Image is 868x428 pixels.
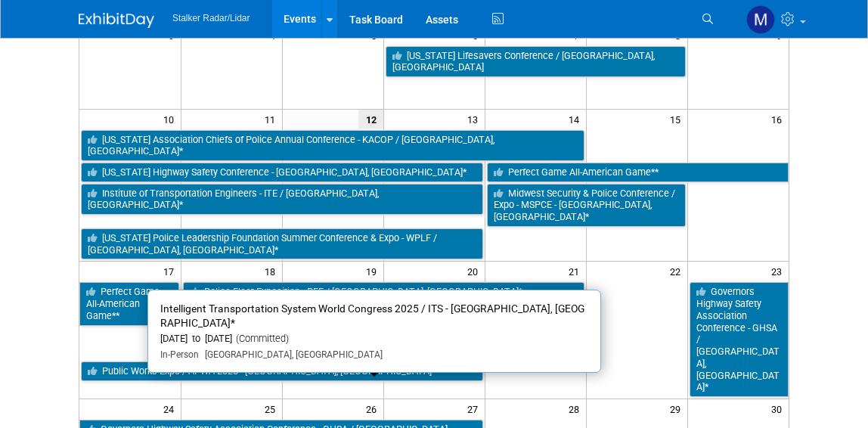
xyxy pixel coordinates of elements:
[81,130,584,161] a: [US_STATE] Association Chiefs of Police Annual Conference - KACOP / [GEOGRAPHIC_DATA], [GEOGRAPHI...
[567,110,586,129] span: 14
[162,110,181,129] span: 10
[162,399,181,418] span: 24
[81,163,483,182] a: [US_STATE] Highway Safety Conference - [GEOGRAPHIC_DATA], [GEOGRAPHIC_DATA]*
[567,399,586,418] span: 28
[668,399,687,418] span: 29
[668,262,687,281] span: 22
[160,302,584,329] span: Intelligent Transportation System World Congress 2025 / ITS - [GEOGRAPHIC_DATA], [GEOGRAPHIC_DATA]*
[81,361,483,381] a: Public Works Expo / APWA 2025 - [GEOGRAPHIC_DATA], [GEOGRAPHIC_DATA]*
[690,282,789,397] a: Governors Highway Safety Association Conference - GHSA / [GEOGRAPHIC_DATA], [GEOGRAPHIC_DATA]*
[81,184,483,215] a: Institute of Transportation Engineers - ITE / [GEOGRAPHIC_DATA], [GEOGRAPHIC_DATA]*
[79,282,179,325] a: Perfect Game All-American Game**
[386,46,686,77] a: [US_STATE] Lifesavers Conference / [GEOGRAPHIC_DATA], [GEOGRAPHIC_DATA]
[770,110,789,129] span: 16
[466,110,485,129] span: 13
[263,110,282,129] span: 11
[232,333,289,344] span: (Committed)
[746,5,775,34] img: Mark LaChapelle
[160,349,199,360] span: In-Person
[668,110,687,129] span: 15
[770,399,789,418] span: 30
[364,399,383,418] span: 26
[160,333,588,346] div: [DATE] to [DATE]
[81,228,483,259] a: [US_STATE] Police Leadership Foundation Summer Conference & Expo - WPLF / [GEOGRAPHIC_DATA], [GEO...
[162,262,181,281] span: 17
[199,349,383,360] span: [GEOGRAPHIC_DATA], [GEOGRAPHIC_DATA]
[567,262,586,281] span: 21
[466,262,485,281] span: 20
[364,262,383,281] span: 19
[466,399,485,418] span: 27
[770,262,789,281] span: 23
[263,262,282,281] span: 18
[172,13,250,23] span: Stalker Radar/Lidar
[358,110,383,129] span: 12
[487,184,686,227] a: Midwest Security & Police Conference / Expo - MSPCE - [GEOGRAPHIC_DATA], [GEOGRAPHIC_DATA]*
[79,13,154,28] img: ExhibitDay
[487,163,789,182] a: Perfect Game All-American Game**
[263,399,282,418] span: 25
[183,282,584,302] a: Police Fleet Exposition - PFE / [GEOGRAPHIC_DATA], [GEOGRAPHIC_DATA]*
